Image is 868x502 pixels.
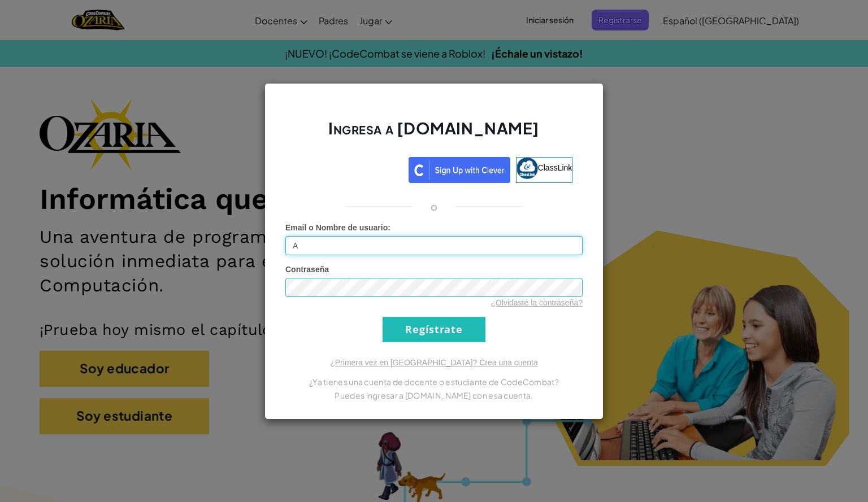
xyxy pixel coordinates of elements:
span: ClassLink [538,163,572,172]
input: Regístrate [383,317,485,342]
p: ¿Ya tienes una cuenta de docente o estudiante de CodeCombat? [285,375,583,388]
img: classlink-logo-small.png [517,158,538,179]
p: Puedes ingresar a [DOMAIN_NAME] con esa cuenta. [285,388,583,402]
iframe: Botón de Acceder con Google [290,156,409,181]
a: ¿Primera vez en [GEOGRAPHIC_DATA]? Crea una cuenta [330,358,538,367]
a: ¿Olvidaste la contraseña? [491,298,583,307]
img: clever_sso_button@2x.png [409,157,510,183]
span: Contraseña [285,265,329,274]
label: : [285,222,390,233]
span: Email o Nombre de usuario [285,223,388,232]
p: o [431,200,437,213]
h2: Ingresa a [DOMAIN_NAME] [285,117,583,150]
